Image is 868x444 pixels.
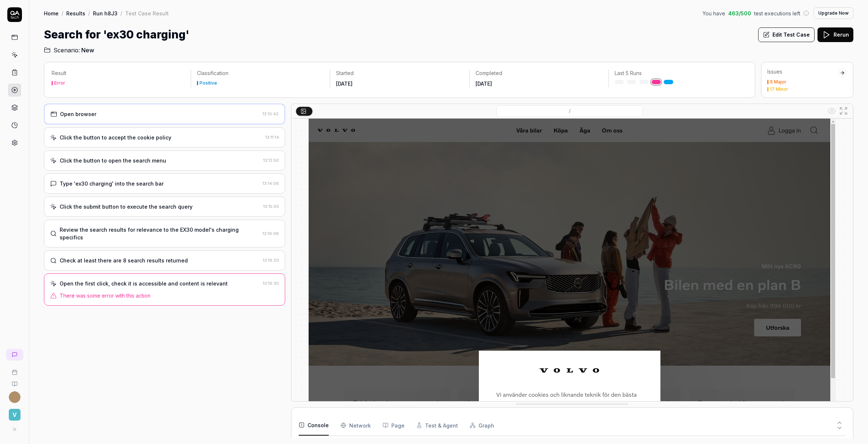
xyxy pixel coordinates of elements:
span: There was some error with this action [60,292,150,299]
time: 13:10:42 [262,111,279,116]
button: Console [299,415,329,436]
span: test executions left [754,10,800,17]
a: Run h8J3 [93,10,118,17]
span: You have [703,10,725,17]
p: Result [52,70,185,77]
button: Graph [470,415,494,436]
div: Click the button to accept the cookie policy [60,134,171,141]
time: 13:16:08 [262,231,279,236]
span: V [9,409,21,421]
span: 463 / 500 [728,10,751,17]
div: Error [54,81,65,85]
span: New [81,46,94,55]
div: Issues [767,68,838,75]
a: Results [66,10,85,17]
time: 13:16:30 [263,281,279,286]
div: Positive [200,81,217,85]
div: Test Case Result [125,10,169,17]
span: Scenario: [52,46,80,55]
a: Documentation [3,375,26,387]
div: Review the search results for relevance to the EX30 model's charging specifics [60,226,260,241]
time: 13:16:20 [263,258,279,263]
p: Classification [197,70,324,77]
div: 17 Minor [770,87,788,92]
div: / [120,10,122,17]
button: Page [383,415,405,436]
time: 13:15:05 [263,204,279,209]
div: Click the button to open the search menu [60,157,166,164]
a: Book a call with us [3,363,26,375]
h1: Search for 'ex30 charging' [44,26,189,43]
time: [DATE] [336,81,353,87]
button: Network [340,415,371,436]
div: Type 'ex30 charging' into the search bar [60,180,164,187]
div: Open the first click, check it is accessible and content is relevant [60,280,228,287]
div: Click the submit button to execute the search query [60,203,193,210]
button: Open in full screen [838,105,849,117]
a: Home [44,10,59,17]
a: Scenario:New [44,46,94,55]
div: 5 Major [770,80,786,84]
time: 13:12:50 [263,158,279,163]
a: New conversation [6,349,23,361]
button: V [3,403,26,422]
div: / [88,10,90,17]
time: 13:14:06 [262,181,279,186]
p: Last 5 Runs [615,70,742,77]
button: Show all interative elements [826,105,838,117]
button: Rerun [817,27,853,42]
button: Upgrade Now [813,7,853,19]
button: Edit Test Case [758,27,815,42]
div: / [62,10,63,17]
time: 13:11:14 [265,135,279,140]
div: Open browser [60,110,96,118]
button: Test & Agent [416,415,458,436]
p: Completed [476,70,603,77]
div: Check at least there are 8 search results returned [60,257,188,264]
p: Started [336,70,463,77]
time: [DATE] [476,81,492,87]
